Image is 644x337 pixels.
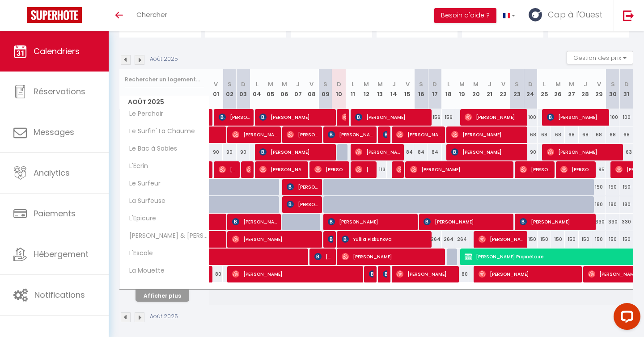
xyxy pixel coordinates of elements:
[488,80,491,88] abbr: J
[121,161,155,171] span: L'Ecrin
[619,231,633,248] div: 150
[592,126,606,143] div: 68
[520,161,552,178] span: [PERSON_NAME]
[432,80,437,88] abbr: D
[328,231,332,248] span: [PERSON_NAME]
[377,80,383,88] abbr: M
[524,69,538,109] th: 24
[387,69,401,109] th: 14
[150,312,178,321] p: Août 2025
[623,10,634,21] img: logout
[209,144,223,160] div: 90
[237,144,250,160] div: 90
[264,69,278,109] th: 05
[342,248,443,265] span: [PERSON_NAME]
[121,144,179,154] span: Le Bac à Sables
[567,51,633,64] button: Gestion des prix
[406,80,410,88] abbr: V
[364,80,369,88] abbr: M
[428,231,442,248] div: 264
[606,231,620,248] div: 150
[538,231,551,248] div: 150
[565,126,579,143] div: 68
[328,213,415,230] span: [PERSON_NAME]
[34,126,74,138] span: Messages
[337,80,341,88] abbr: D
[214,80,218,88] abbr: V
[543,80,546,88] abbr: L
[547,143,621,160] span: [PERSON_NAME]
[592,231,606,248] div: 150
[383,126,387,143] span: [PERSON_NAME]
[232,231,320,248] span: [PERSON_NAME]
[136,10,167,19] span: Chercher
[332,69,346,109] th: 10
[232,126,278,143] span: [PERSON_NAME]
[606,69,620,109] th: 30
[314,248,333,265] span: [PERSON_NAME]
[287,196,319,213] span: [PERSON_NAME]
[428,69,442,109] th: 17
[455,69,469,109] th: 19
[360,69,373,109] th: 12
[606,126,620,143] div: 68
[282,80,287,88] abbr: M
[237,69,250,109] th: 03
[551,231,565,248] div: 150
[318,69,332,109] th: 09
[569,80,574,88] abbr: M
[592,196,606,213] div: 180
[342,231,429,248] span: Yuliia Piskunova
[455,231,469,248] div: 264
[520,213,593,230] span: [PERSON_NAME]
[121,109,165,119] span: Le Perchoir
[501,80,505,88] abbr: V
[125,72,204,88] input: Rechercher un logement...
[547,109,607,126] span: [PERSON_NAME]
[619,214,633,230] div: 330
[369,265,373,282] span: [PERSON_NAME]
[619,144,633,160] div: 63
[551,126,565,143] div: 68
[296,80,300,88] abbr: J
[136,290,189,302] button: Afficher plus
[209,266,223,282] div: 80
[560,161,593,178] span: [PERSON_NAME]
[592,179,606,195] div: 150
[434,8,496,23] button: Besoin d'aide ?
[469,69,483,109] th: 20
[619,109,633,126] div: 100
[314,161,347,178] span: [PERSON_NAME]
[34,86,85,97] span: Réservations
[121,126,197,136] span: Le Surfin' La Chaume
[34,249,89,260] span: Hébergement
[355,161,373,178] span: [PERSON_NAME]
[34,46,80,57] span: Calendriers
[209,69,223,109] th: 01
[442,69,456,109] th: 18
[277,69,291,109] th: 06
[524,144,538,160] div: 90
[259,109,333,126] span: [PERSON_NAME]
[396,265,456,282] span: [PERSON_NAME]
[219,161,237,178] span: [PERSON_NAME]
[352,80,354,88] abbr: L
[121,231,211,241] span: [PERSON_NAME] & [PERSON_NAME]
[121,214,158,223] span: L'Epicure
[579,126,593,143] div: 68
[373,69,387,109] th: 13
[619,126,633,143] div: 68
[515,80,519,88] abbr: S
[597,80,601,88] abbr: V
[287,178,319,195] span: [PERSON_NAME]
[219,109,251,126] span: [PERSON_NAME]
[34,289,85,300] span: Notifications
[624,80,629,88] abbr: D
[606,299,644,337] iframe: LiveChat chat widget
[619,69,633,109] th: 31
[323,80,327,88] abbr: S
[483,69,496,109] th: 21
[373,161,387,178] div: 113
[451,126,525,143] span: [PERSON_NAME]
